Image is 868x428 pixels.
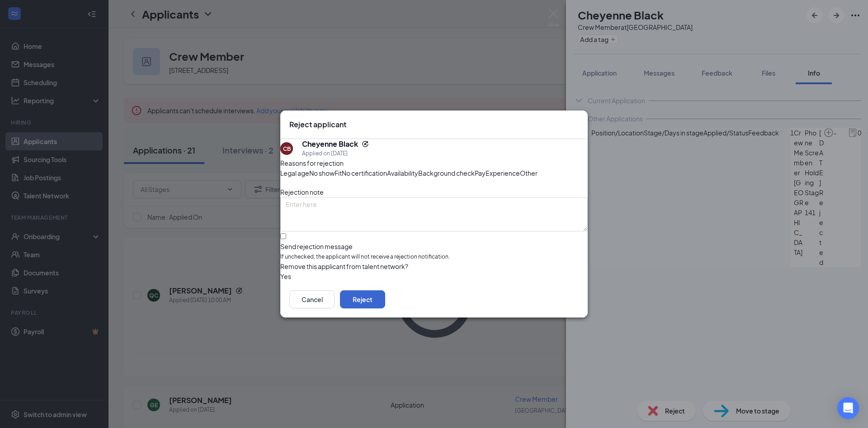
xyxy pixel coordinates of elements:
span: Availability [387,168,418,178]
span: Fit [335,168,342,178]
div: Open Intercom Messenger [837,397,859,419]
span: Yes [280,271,291,281]
svg: Reapply [362,140,369,148]
button: Cancel [289,290,335,308]
div: Applied on [DATE] [302,149,369,158]
span: Remove this applicant from talent network? [280,262,408,270]
div: CB [283,145,291,153]
span: Reasons for rejection [280,159,344,167]
div: Send rejection message [280,242,588,251]
span: Legal age [280,168,309,178]
h3: Reject applicant [289,120,346,130]
span: Experience [486,168,520,178]
button: Reject [340,290,385,308]
span: If unchecked, the applicant will not receive a rejection notification. [280,253,588,261]
span: No show [309,168,335,178]
h5: Cheyenne Black [302,139,358,149]
span: Other [520,168,538,178]
span: No certification [342,168,387,178]
input: Send rejection messageIf unchecked, the applicant will not receive a rejection notification. [280,233,286,239]
span: Pay [475,168,486,178]
span: Rejection note [280,188,324,196]
span: Background check [418,168,475,178]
